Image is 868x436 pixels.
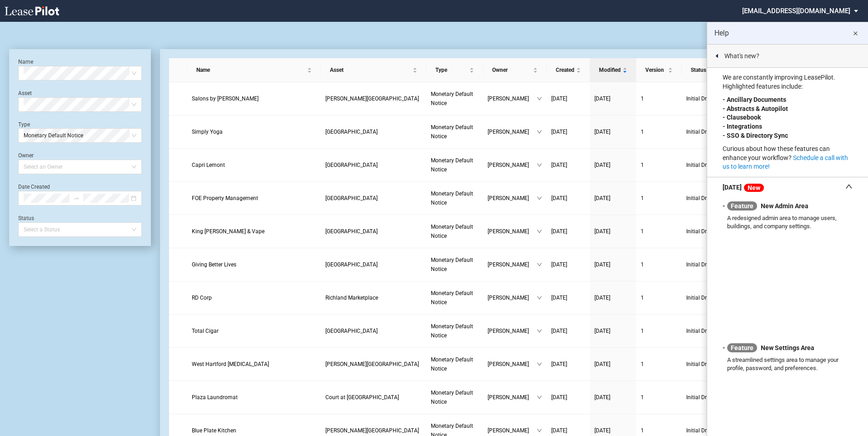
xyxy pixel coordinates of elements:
[594,228,610,235] span: [DATE]
[537,428,542,433] span: down
[488,326,537,336] span: [PERSON_NAME]
[325,326,422,336] a: [GEOGRAPHIC_DATA]
[594,227,632,236] a: [DATE]
[431,90,479,108] a: Monetary Default Notice
[192,227,316,236] a: King [PERSON_NAME] & Vape
[325,361,419,367] span: Bishop's Corner
[488,426,537,435] span: [PERSON_NAME]
[551,160,585,170] a: [DATE]
[325,427,419,434] span: Bishop's Corner
[325,227,422,236] a: [GEOGRAPHIC_DATA]
[641,328,644,334] span: 1
[192,195,258,201] span: FOE Property Management
[537,361,542,367] span: down
[551,261,567,268] span: [DATE]
[594,95,610,102] span: [DATE]
[594,394,610,401] span: [DATE]
[551,162,567,168] span: [DATE]
[537,229,542,234] span: down
[431,256,479,274] a: Monetary Default Notice
[325,94,422,103] a: [PERSON_NAME][GEOGRAPHIC_DATA]
[556,65,574,75] span: Created
[551,360,585,369] a: [DATE]
[551,295,567,301] span: [DATE]
[325,160,422,170] a: [GEOGRAPHIC_DATA]
[551,426,585,435] a: [DATE]
[431,224,473,239] span: Monetary Default Notice
[686,360,740,369] span: Initial Draft
[488,160,537,170] span: [PERSON_NAME]
[431,289,479,307] a: Monetary Default Notice
[325,95,419,102] span: Bishop's Corner
[325,127,422,136] a: [GEOGRAPHIC_DATA]
[330,65,411,75] span: Asset
[551,328,567,334] span: [DATE]
[547,58,590,82] th: Created
[192,393,316,402] a: Plaza Laundromat
[18,215,34,221] label: Status
[488,293,537,302] span: [PERSON_NAME]
[686,426,740,435] span: Initial Draft
[325,162,378,168] span: Lemont Village
[641,129,644,135] span: 1
[192,94,316,103] a: Salons by [PERSON_NAME]
[594,426,632,435] a: [DATE]
[192,328,219,334] span: Total Cigar
[431,123,479,141] a: Monetary Default Notice
[636,58,682,82] th: Version
[325,260,422,269] a: [GEOGRAPHIC_DATA]
[192,295,212,301] span: RD Corp
[488,260,537,269] span: [PERSON_NAME]
[641,295,644,301] span: 1
[192,260,316,269] a: Giving Better Lives
[594,326,632,336] a: [DATE]
[641,293,677,302] a: 1
[594,393,632,402] a: [DATE]
[325,129,378,135] span: Lemont Village
[537,395,542,400] span: down
[641,326,677,336] a: 1
[551,260,585,269] a: [DATE]
[431,189,479,207] a: Monetary Default Notice
[192,293,316,302] a: RD Corp
[599,65,621,75] span: Modified
[594,261,610,268] span: [DATE]
[641,260,677,269] a: 1
[551,227,585,236] a: [DATE]
[192,95,259,102] span: Salons by JC
[488,194,537,203] span: [PERSON_NAME]
[691,65,734,75] span: Status
[431,356,473,372] span: Monetary Default Notice
[431,157,473,173] span: Monetary Default Notice
[641,261,644,268] span: 1
[641,361,644,367] span: 1
[18,121,30,128] label: Type
[492,65,531,75] span: Owner
[551,95,567,102] span: [DATE]
[73,195,80,201] span: swap-right
[641,162,644,168] span: 1
[594,328,610,334] span: [DATE]
[641,394,644,401] span: 1
[645,65,666,75] span: Version
[686,127,740,136] span: Initial Draft
[551,94,585,103] a: [DATE]
[431,323,473,339] span: Monetary Default Notice
[594,94,632,103] a: [DATE]
[686,227,740,236] span: Initial Draft
[325,394,399,401] span: Court at Hamilton
[192,394,238,401] span: Plaza Laundromat
[551,194,585,203] a: [DATE]
[18,184,50,190] label: Date Created
[641,127,677,136] a: 1
[431,322,479,340] a: Monetary Default Notice
[686,326,740,336] span: Initial Draft
[431,390,473,405] span: Monetary Default Notice
[488,94,537,103] span: [PERSON_NAME]
[594,160,632,170] a: [DATE]
[594,162,610,168] span: [DATE]
[594,427,610,434] span: [DATE]
[192,427,236,434] span: Blue Plate Kitchen
[192,162,225,168] span: Capri Lemont
[325,295,378,301] span: Richland Marketplace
